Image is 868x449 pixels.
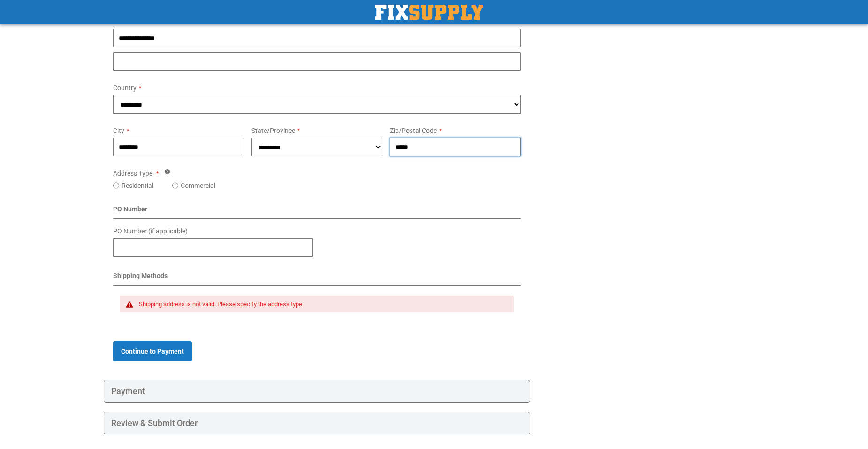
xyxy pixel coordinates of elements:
[181,181,215,190] label: Commercial
[390,127,437,134] span: Zip/Postal Code
[375,5,483,20] img: Fix Industrial Supply
[375,5,483,20] a: store logo
[113,341,192,361] button: Continue to Payment
[113,271,521,286] div: Shipping Methods
[113,170,152,177] span: Address Type
[113,227,188,235] span: PO Number (if applicable)
[104,412,530,434] div: Review & Submit Order
[104,380,530,403] div: Payment
[113,127,124,134] span: City
[122,181,153,190] label: Residential
[113,18,156,25] span: Street Address
[139,301,504,308] div: Shipping address is not valid. Please specify the address type.
[251,127,295,134] span: State/Province
[121,348,184,355] span: Continue to Payment
[113,84,137,92] span: Country
[113,204,521,219] div: PO Number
